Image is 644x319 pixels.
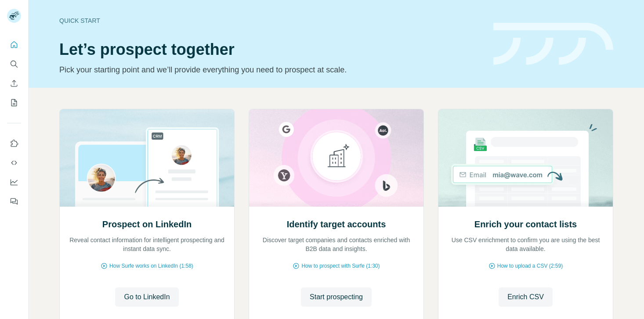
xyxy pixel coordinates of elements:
span: How to prospect with Surfe (1:30) [301,262,380,270]
button: Start prospecting [301,287,372,307]
p: Pick your starting point and we’ll provide everything you need to prospect at scale. [59,64,483,76]
h2: Enrich your contact lists [474,218,577,230]
button: Enrich CSV [499,287,553,307]
h2: Identify target accounts [287,218,386,230]
img: Identify target accounts [249,109,424,207]
button: Enrich CSV [7,75,21,91]
img: Prospect on LinkedIn [59,109,235,207]
button: My lists [7,95,21,111]
span: How Surfe works on LinkedIn (1:58) [109,262,193,270]
p: Use CSV enrichment to confirm you are using the best data available. [447,236,604,253]
p: Discover target companies and contacts enriched with B2B data and insights. [258,236,415,253]
button: Quick start [7,37,21,53]
p: Reveal contact information for intelligent prospecting and instant data sync. [69,236,225,253]
button: Use Surfe API [7,155,21,171]
h2: Prospect on LinkedIn [102,218,192,230]
span: Start prospecting [310,292,363,302]
span: How to upload a CSV (2:59) [497,262,563,270]
button: Use Surfe on LinkedIn [7,136,21,151]
button: Feedback [7,194,21,209]
img: Enrich your contact lists [438,109,613,207]
button: Dashboard [7,174,21,190]
h1: Let’s prospect together [59,41,483,58]
span: Enrich CSV [507,292,544,302]
button: Go to LinkedIn [115,287,178,307]
button: Search [7,56,21,72]
span: Go to LinkedIn [124,292,170,302]
img: banner [493,23,613,65]
div: Quick start [59,16,483,25]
